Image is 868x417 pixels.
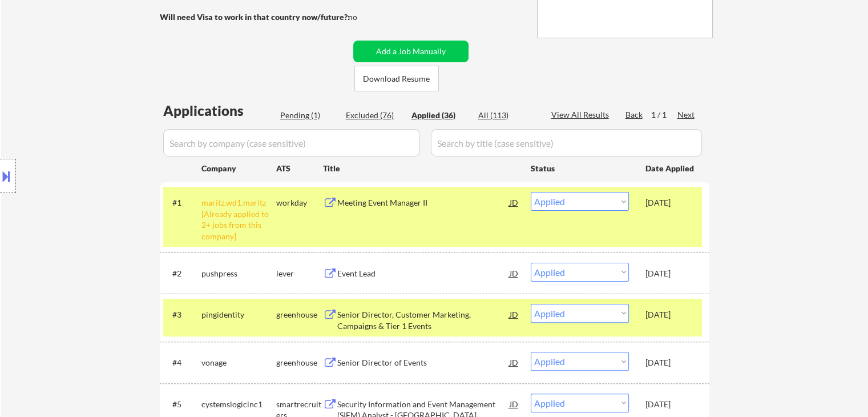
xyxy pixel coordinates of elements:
[645,163,696,174] div: Date Applied
[411,110,469,121] div: Applied (36)
[201,399,276,410] div: cystemslogicinc1
[163,104,276,118] div: Applications
[276,357,323,368] div: greenhouse
[163,129,420,157] input: Search by company (case sensitive)
[353,41,469,62] button: Add a Job Manually
[348,11,381,23] div: no
[677,109,696,121] div: Next
[337,309,510,331] div: Senior Director, Customer Marketing, Campaigns & Tier 1 Events
[160,12,350,22] strong: Will need Visa to work in that country now/future?:
[201,357,276,368] div: vonage
[508,394,520,414] div: JD
[276,197,323,209] div: workday
[508,263,520,283] div: JD
[172,399,192,410] div: #5
[625,109,644,121] div: Back
[478,110,535,121] div: All (113)
[645,357,696,368] div: [DATE]
[651,109,677,121] div: 1 / 1
[172,357,192,368] div: #4
[508,192,520,212] div: JD
[280,110,337,121] div: Pending (1)
[337,268,510,279] div: Event Lead
[645,197,696,209] div: [DATE]
[276,268,323,279] div: lever
[201,309,276,320] div: pingidentity
[645,268,696,279] div: [DATE]
[323,163,520,174] div: Title
[645,399,696,410] div: [DATE]
[508,352,520,372] div: JD
[201,268,276,279] div: pushpress
[337,357,510,368] div: Senior Director of Events
[551,109,612,121] div: View All Results
[276,309,323,320] div: greenhouse
[508,304,520,324] div: JD
[201,197,276,242] div: maritz.wd1.maritz [Already applied to 2+ jobs from this company]
[172,309,192,320] div: #3
[645,309,696,320] div: [DATE]
[346,110,403,121] div: Excluded (76)
[531,158,629,178] div: Status
[354,66,439,91] button: Download Resume
[337,197,510,209] div: Meeting Event Manager II
[431,129,702,157] input: Search by title (case sensitive)
[276,163,323,174] div: ATS
[201,163,276,174] div: Company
